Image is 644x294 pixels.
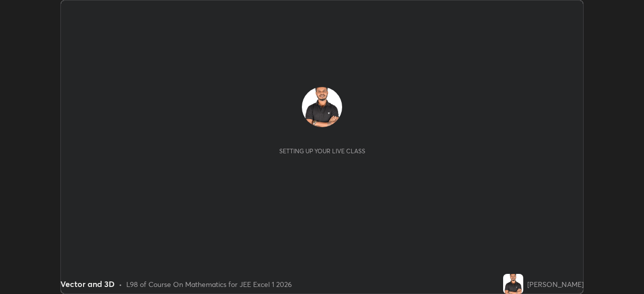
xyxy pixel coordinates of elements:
[60,278,115,290] div: Vector and 3D
[503,274,523,294] img: 8a5640520d1649759a523a16a6c3a527.jpg
[527,279,584,289] div: [PERSON_NAME]
[126,279,292,289] div: L98 of Course On Mathematics for JEE Excel 1 2026
[302,87,342,127] img: 8a5640520d1649759a523a16a6c3a527.jpg
[279,147,365,155] div: Setting up your live class
[119,279,122,289] div: •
